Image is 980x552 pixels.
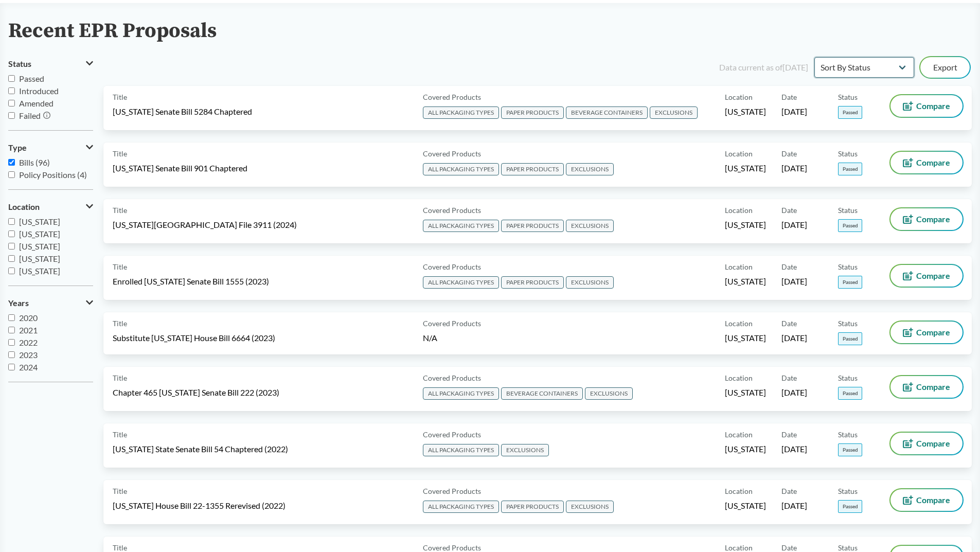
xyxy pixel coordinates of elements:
input: 2021 [8,327,15,333]
input: Failed [8,112,15,119]
span: Title [113,261,127,272]
span: Date [781,486,797,496]
span: [US_STATE] [19,254,60,263]
span: Status [838,429,858,440]
span: Type [8,143,27,152]
span: 2023 [19,350,38,360]
input: Policy Positions (4) [8,171,15,178]
span: Passed [838,106,862,119]
span: Covered Products [423,148,481,159]
span: 2021 [19,325,38,335]
span: Status [838,92,858,102]
input: [US_STATE] [8,218,15,225]
span: Title [113,148,127,159]
span: [US_STATE] [725,219,766,230]
span: [US_STATE] State Senate Bill 54 Chaptered (2022) [113,443,288,455]
span: Status [8,59,31,68]
span: Passed [838,163,862,175]
span: [US_STATE] [725,500,766,511]
span: Compare [916,215,950,223]
span: Title [113,205,127,216]
span: Date [781,148,797,159]
span: Covered Products [423,372,481,383]
span: [US_STATE] [19,217,60,226]
span: Covered Products [423,318,481,329]
button: Compare [890,265,963,287]
span: Passed [838,332,862,345]
span: [US_STATE] [725,106,766,117]
span: [DATE] [781,443,807,455]
span: Location [725,429,753,440]
span: Enrolled [US_STATE] Senate Bill 1555 (2023) [113,276,269,287]
input: Passed [8,75,15,82]
span: ALL PACKAGING TYPES [423,501,499,513]
span: ALL PACKAGING TYPES [423,106,499,119]
span: Covered Products [423,205,481,216]
span: [DATE] [781,332,807,344]
span: Location [725,372,753,383]
span: Title [113,372,127,383]
button: Type [8,139,93,156]
span: Compare [916,272,950,280]
span: Compare [916,102,950,110]
input: Bills (96) [8,159,15,166]
span: ALL PACKAGING TYPES [423,276,499,289]
span: ALL PACKAGING TYPES [423,220,499,232]
span: [US_STATE] Senate Bill 5284 Chaptered [113,106,252,117]
span: Date [781,318,797,329]
span: N/A [423,333,437,343]
span: [DATE] [781,387,807,398]
input: [US_STATE] [8,230,15,237]
span: Passed [838,387,862,400]
span: Covered Products [423,261,481,272]
span: Location [725,486,753,496]
span: PAPER PRODUCTS [501,163,564,175]
span: Title [113,486,127,496]
span: Passed [838,276,862,289]
span: Years [8,298,29,308]
span: Failed [19,111,41,120]
span: [US_STATE] [19,229,60,239]
span: Status [838,372,858,383]
span: Introduced [19,86,59,96]
span: PAPER PRODUCTS [501,106,564,119]
span: Compare [916,383,950,391]
span: EXCLUSIONS [566,163,614,175]
span: Date [781,205,797,216]
button: Compare [890,433,963,454]
span: [DATE] [781,276,807,287]
span: Location [725,318,753,329]
input: 2020 [8,314,15,321]
button: Compare [890,376,963,398]
input: 2024 [8,364,15,370]
button: Years [8,294,93,312]
button: Compare [890,489,963,511]
button: Compare [890,95,963,117]
span: [DATE] [781,219,807,230]
span: PAPER PRODUCTS [501,220,564,232]
span: 2022 [19,337,38,347]
span: EXCLUSIONS [585,387,633,400]
span: Status [838,148,858,159]
span: Compare [916,439,950,448]
span: 2020 [19,313,38,323]
span: Title [113,92,127,102]
span: EXCLUSIONS [566,220,614,232]
span: Date [781,372,797,383]
span: Title [113,429,127,440]
span: [US_STATE] House Bill 22-1355 Rerevised (2022) [113,500,286,511]
span: [US_STATE] [725,276,766,287]
span: [US_STATE] [725,443,766,455]
span: Date [781,261,797,272]
span: Location [725,261,753,272]
span: Location [725,205,753,216]
span: Status [838,318,858,329]
input: 2022 [8,339,15,346]
span: [US_STATE] [19,241,60,251]
span: Status [838,205,858,216]
input: [US_STATE] [8,255,15,262]
button: Status [8,55,93,73]
span: [US_STATE] Senate Bill 901 Chaptered [113,163,247,174]
span: Policy Positions (4) [19,170,87,180]
span: Chapter 465 [US_STATE] Senate Bill 222 (2023) [113,387,279,398]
